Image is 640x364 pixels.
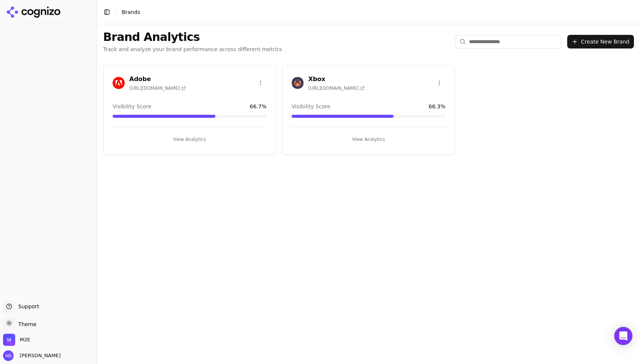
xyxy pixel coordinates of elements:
[308,75,365,84] h3: Xbox
[129,85,186,91] span: [URL][DOMAIN_NAME]
[3,350,14,361] img: Hakan Degirmenci
[3,350,61,361] button: Open user button
[15,303,39,310] span: Support
[129,75,186,84] h3: Adobe
[122,9,140,15] span: Brands
[15,321,36,327] span: Theme
[17,352,61,359] span: [PERSON_NAME]
[250,103,267,110] span: 66.7 %
[113,103,151,110] span: Visibility Score
[292,77,304,89] img: Xbox
[103,30,282,44] h1: Brand Analytics
[103,45,282,53] p: Track and analyze your brand performance across different metrics
[3,334,30,346] button: Open organization switcher
[292,133,445,145] button: View Analytics
[614,327,632,345] div: Open Intercom Messenger
[429,103,445,110] span: 66.3 %
[3,334,15,346] img: M2E
[292,103,330,110] span: Visibility Score
[20,336,30,343] span: M2E
[567,35,634,48] button: Create New Brand
[122,8,140,16] nav: breadcrumb
[113,77,125,89] img: Adobe
[113,133,267,145] button: View Analytics
[308,85,365,91] span: [URL][DOMAIN_NAME]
